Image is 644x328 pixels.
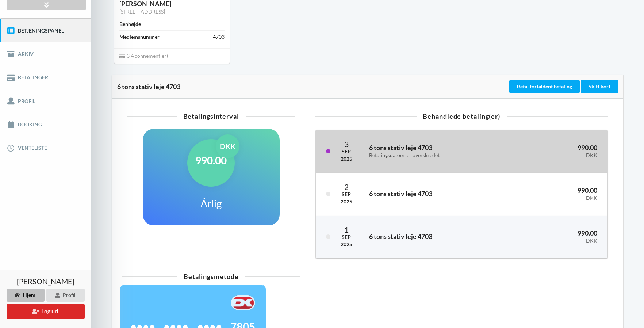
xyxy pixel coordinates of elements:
[46,289,85,302] div: Profil
[341,155,352,163] div: 2025
[119,20,141,28] div: Benhøjde
[119,8,165,15] a: [STREET_ADDRESS]
[195,154,227,167] h1: 990.00
[341,241,352,248] div: 2025
[509,80,580,93] button: Betal forfaldent betaling
[510,195,597,201] div: DKK
[200,197,222,210] h1: Årlig
[213,33,225,41] div: 4703
[341,233,352,241] div: Sep
[341,191,352,198] div: Sep
[341,226,352,233] div: 1
[117,83,508,90] div: 6 tons stativ leje 4703
[578,186,597,194] span: 990.00
[341,140,352,148] div: 3
[17,278,74,285] span: [PERSON_NAME]
[7,289,45,302] div: Hjem
[578,144,597,152] span: 990.00
[581,80,618,93] div: Skift kort
[119,53,168,59] span: 3 Abonnement(er)
[119,33,160,41] div: Medlemsnummer
[216,134,239,158] div: DKK
[7,304,85,319] button: Log ud
[341,198,352,205] div: 2025
[514,152,597,159] div: DKK
[510,238,597,244] div: DKK
[578,229,597,237] span: 990.00
[369,190,500,198] h3: 6 tons stativ leje 4703
[369,232,500,241] h3: 6 tons stativ leje 4703
[122,273,300,280] div: Betalingsmetode
[341,148,352,155] div: Sep
[369,152,503,159] div: Betalingsdatoen er overskredet
[369,144,503,158] h3: 6 tons stativ leje 4703
[231,295,255,310] img: F+AAQC4Rur0ZFP9BwAAAABJRU5ErkJggg==
[315,113,608,119] div: Behandlede betaling(er)
[127,113,295,119] div: Betalingsinterval
[341,183,352,191] div: 2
